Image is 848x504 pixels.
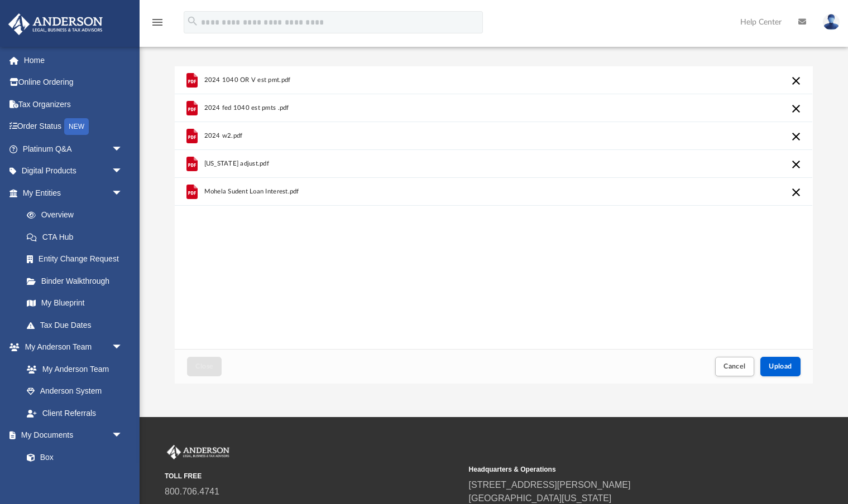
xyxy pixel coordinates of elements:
span: Mohela Sudent Loan Interest.pdf [204,188,299,195]
small: TOLL FREE [165,471,461,481]
a: CTA Hub [16,226,140,248]
span: Upload [769,363,792,370]
a: Entity Change Request [16,248,140,270]
a: My Blueprint [16,292,134,314]
span: 2024 1040 OR V est pmt.pdf [204,76,291,84]
img: Anderson Advisors Platinum Portal [165,445,232,459]
small: Headquarters & Operations [469,464,765,474]
a: My Anderson Team [16,358,128,380]
span: Cancel [724,363,746,370]
div: Upload [175,66,812,384]
img: User Pic [823,14,840,30]
span: 2024 w2.pdf [204,132,243,139]
a: Platinum Q&Aarrow_drop_down [8,138,140,160]
a: Box [16,446,128,468]
a: Online Ordering [8,71,140,94]
button: Cancel this upload [790,130,803,143]
a: Client Referrals [16,402,134,424]
div: grid [175,66,812,350]
a: Anderson System [16,380,134,403]
img: Anderson Advisors Platinum Portal [5,13,106,35]
a: Digital Productsarrow_drop_down [8,160,140,182]
a: Binder Walkthrough [16,270,140,292]
button: Cancel [715,357,754,376]
span: arrow_drop_down [112,182,134,205]
span: 2024 fed 1040 est pmts .pdf [204,104,289,112]
a: My Entitiesarrow_drop_down [8,182,140,204]
a: My Documentsarrow_drop_down [8,424,134,447]
span: Close [195,363,213,370]
i: search [186,15,199,27]
a: Overview [16,204,140,226]
a: menu [151,21,164,29]
span: arrow_drop_down [112,160,134,183]
a: Order StatusNEW [8,115,140,138]
a: [GEOGRAPHIC_DATA][US_STATE] [469,493,612,503]
button: Cancel this upload [790,186,803,199]
span: arrow_drop_down [112,138,134,161]
a: Tax Organizers [8,93,140,115]
a: My Anderson Teamarrow_drop_down [8,336,134,358]
span: arrow_drop_down [112,424,134,447]
i: menu [151,16,164,29]
span: arrow_drop_down [112,336,134,359]
a: 800.706.4741 [165,487,219,496]
a: Tax Due Dates [16,314,140,336]
button: Cancel this upload [790,158,803,171]
button: Upload [760,357,801,376]
button: Cancel this upload [790,74,803,88]
div: NEW [64,118,89,135]
button: Cancel this upload [790,102,803,115]
a: Home [8,49,140,71]
a: [STREET_ADDRESS][PERSON_NAME] [469,480,631,490]
button: Close [187,357,222,376]
span: [US_STATE] adjust.pdf [204,160,270,167]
